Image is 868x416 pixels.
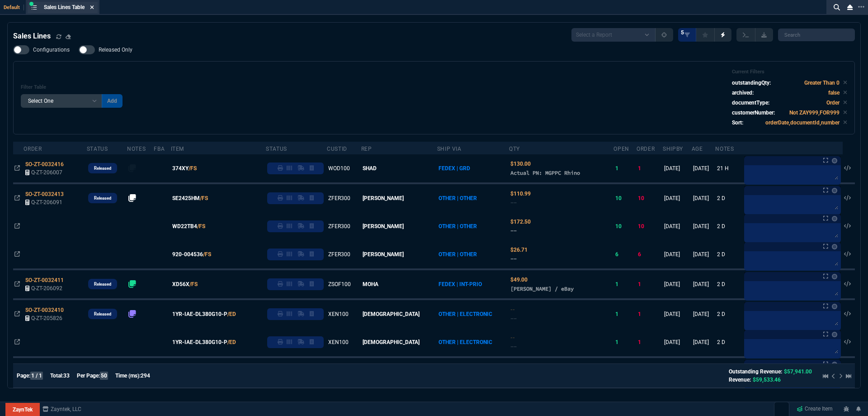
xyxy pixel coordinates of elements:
[171,145,184,153] div: Item
[328,195,350,201] span: ZFER300
[613,145,629,153] div: Open
[25,191,64,197] span: SO-ZT-0032413
[327,145,347,153] div: CustID
[732,99,769,107] p: documentType:
[692,299,716,328] td: [DATE]
[44,4,85,10] span: Sales Lines Table
[25,161,64,167] span: SO-ZT-0032416
[663,357,692,387] td: [DATE]
[172,310,227,318] span: 1YR-IAE-DL380G10-P
[21,84,123,91] h6: Filter Table
[227,310,236,318] a: /ED
[24,145,42,153] div: Order
[715,240,742,269] td: 2 D
[613,269,637,299] td: 1
[141,373,150,379] span: 294
[94,281,111,288] p: Released
[437,145,462,153] div: Ship Via
[637,269,663,299] td: 1
[715,328,742,357] td: 2 D
[753,377,781,383] span: $59,533.46
[793,402,836,416] a: Create Item
[197,222,205,230] a: /FS
[613,328,637,357] td: 1
[14,281,20,287] nx-icon: Open In Opposite Panel
[172,194,200,202] span: SE2425HM
[128,196,137,202] nx-fornida-erp-notes: number
[100,372,108,380] span: 50
[828,90,840,96] code: false
[692,212,716,240] td: [DATE]
[692,183,716,212] td: [DATE]
[172,338,227,346] span: 1YR-IAE-DL380G10-P
[510,199,517,206] span: --
[128,312,137,318] nx-fornida-erp-notes: number
[613,299,637,328] td: 1
[510,191,531,197] span: Quoted Cost
[510,306,515,313] span: Quoted Cost
[439,251,477,258] span: OTHER | OTHER
[14,311,20,317] nx-icon: Open In Opposite Panel
[439,281,482,287] span: FEDEX | INT-PRIO
[115,373,141,379] span: Time (ms):
[804,80,840,86] code: Greater Than 0
[363,195,404,201] span: [PERSON_NAME]
[681,29,684,36] span: 5
[663,269,692,299] td: [DATE]
[50,373,63,379] span: Total:
[14,339,20,345] nx-icon: Open In Opposite Panel
[715,299,742,328] td: 2 D
[510,343,517,350] span: --
[729,369,782,375] span: Outstanding Revenue:
[363,223,404,230] span: [PERSON_NAME]
[40,405,84,413] a: msbcCompanyName
[328,251,350,258] span: ZFER300
[729,377,751,383] span: Revenue:
[784,369,812,375] span: $57,941.00
[510,227,517,234] span: --
[13,31,51,42] h4: Sales Lines
[692,240,716,269] td: [DATE]
[510,219,531,225] span: Quoted Cost
[33,46,70,53] span: Configurations
[14,165,20,172] nx-icon: Open In Opposite Panel
[732,109,775,117] p: customerNumber:
[858,3,864,11] nx-icon: Open New Tab
[328,311,349,317] span: XEN100
[510,335,515,341] span: Quoted Cost
[613,183,637,212] td: 10
[715,269,742,299] td: 2 D
[826,100,840,106] code: Order
[94,195,111,202] p: Released
[663,299,692,328] td: [DATE]
[637,183,663,212] td: 10
[663,212,692,240] td: [DATE]
[510,277,528,283] span: Quoted Cost
[663,240,692,269] td: [DATE]
[189,280,198,288] a: /FS
[31,199,62,206] span: Q-ZT-206091
[715,183,742,212] td: 2 D
[189,164,197,172] a: /FS
[363,251,404,258] span: [PERSON_NAME]
[732,69,847,75] h6: Current Filters
[328,165,350,172] span: WOD100
[172,280,189,288] span: XD56X
[663,145,683,153] div: ShipBy
[363,339,420,345] span: [DEMOGRAPHIC_DATA]
[692,145,703,153] div: Age
[637,328,663,357] td: 1
[31,285,62,292] span: Q-ZT-206092
[439,339,492,345] span: OTHER | ELECTRONIC
[715,357,742,387] td: 3 D
[87,145,108,153] div: Status
[25,277,64,283] span: SO-ZT-0032411
[172,222,197,230] span: WD22TB4
[663,183,692,212] td: [DATE]
[692,328,716,357] td: [DATE]
[778,29,855,41] input: Search
[363,311,420,317] span: [DEMOGRAPHIC_DATA]
[715,154,742,183] td: 21 H
[637,154,663,183] td: 1
[789,110,840,116] code: Not ZAY999,FOR999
